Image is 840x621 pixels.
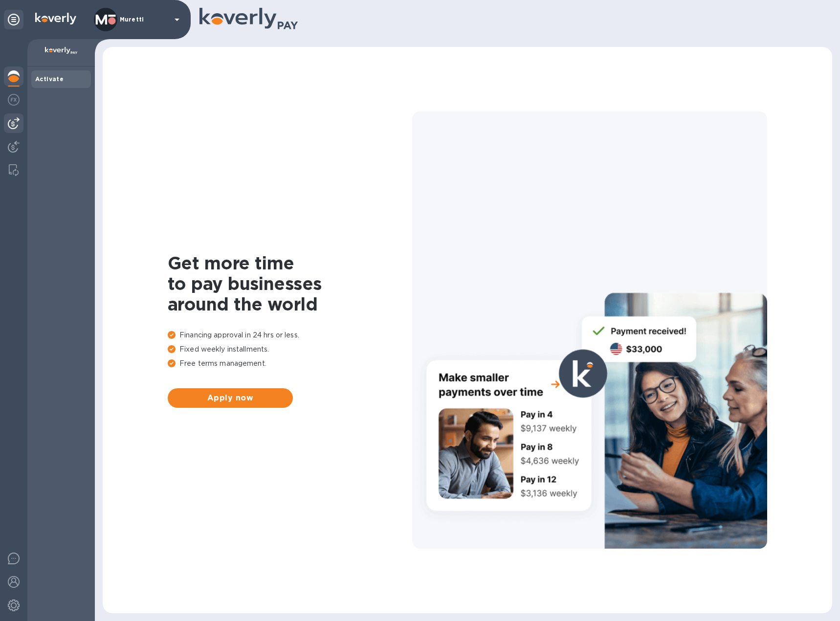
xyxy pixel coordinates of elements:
[168,330,412,340] p: Financing approval in 24 hrs or less.
[168,358,412,369] p: Free terms management.
[120,16,169,23] p: Muretti
[176,392,285,404] span: Apply now
[168,253,412,314] h1: Get more time to pay businesses around the world
[168,388,293,408] button: Apply now
[8,94,20,106] img: Foreign exchange
[35,75,64,83] b: Activate
[35,13,76,24] img: Logo
[4,10,23,29] div: Unpin categories
[168,344,412,355] p: Fixed weekly installments.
